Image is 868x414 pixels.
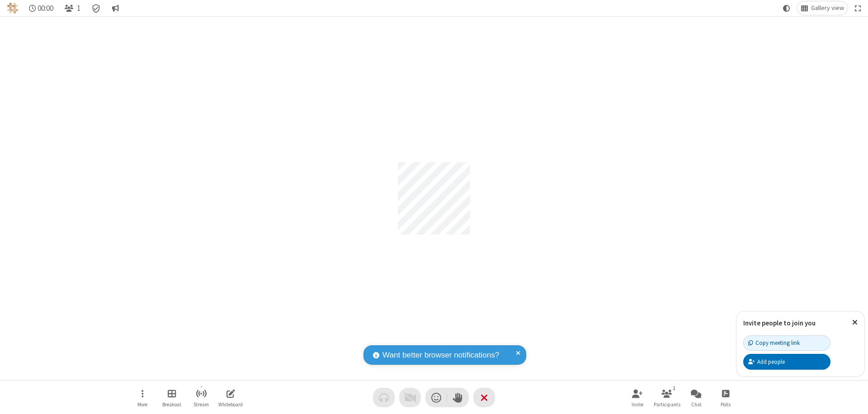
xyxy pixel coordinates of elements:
[632,402,643,407] span: Invite
[399,388,421,407] button: Video
[7,3,18,14] img: QA Selenium DO NOT DELETE OR CHANGE
[653,385,680,410] button: Open participant list
[811,5,844,12] span: Gallery view
[158,385,185,410] button: Manage Breakout Rooms
[721,402,731,407] span: Polls
[851,1,865,15] button: Fullscreen
[193,402,209,407] span: Stream
[743,354,830,369] button: Add people
[25,1,57,15] div: Timer
[779,1,794,15] button: Using system theme
[61,1,84,15] button: Open participant list
[38,4,53,13] span: 00:00
[797,1,848,15] button: Change layout
[654,402,680,407] span: Participants
[691,402,702,407] span: Chat
[218,402,243,407] span: Whiteboard
[162,402,181,407] span: Breakout
[425,388,447,407] button: Send a reaction
[188,385,215,410] button: Start streaming
[217,385,244,410] button: Open shared whiteboard
[845,311,864,334] button: Close popover
[670,384,678,392] div: 1
[137,402,147,407] span: More
[473,388,495,407] button: End or leave meeting
[624,385,651,410] button: Invite participants (⌘+Shift+I)
[373,388,395,407] button: Audio problem - check your Internet connection or call by phone
[77,4,80,13] span: 1
[712,385,739,410] button: Open poll
[743,319,816,327] label: Invite people to join you
[748,339,800,347] div: Copy meeting link
[743,335,830,351] button: Copy meeting link
[88,1,105,15] div: Meeting details Encryption enabled
[129,385,156,410] button: Open menu
[683,385,710,410] button: Open chat
[447,388,469,407] button: Raise hand
[382,349,499,361] span: Want better browser notifications?
[108,1,123,15] button: Conversation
